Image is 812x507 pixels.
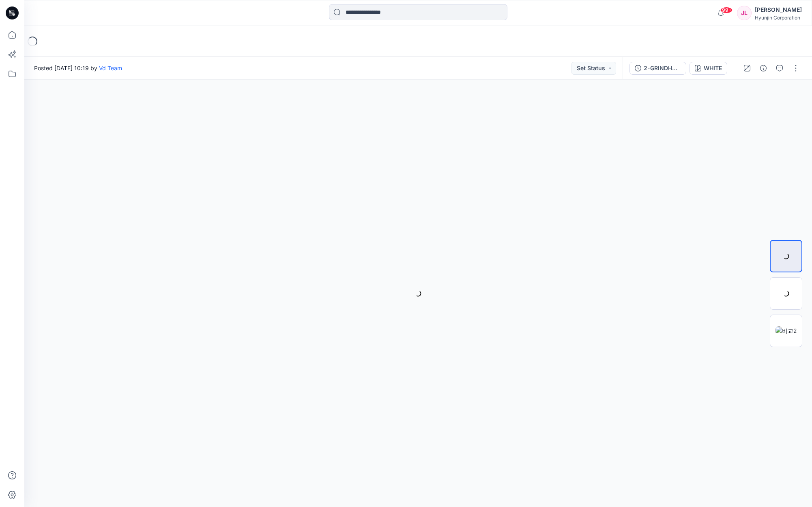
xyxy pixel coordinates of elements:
button: Details [757,62,770,75]
span: Posted [DATE] 10:19 by [34,64,122,72]
div: Hyunjin Corporation [755,15,802,21]
div: 2-GRINDHOUSE PRO ISLAND HOPPING GLOVE YOUTH [644,64,681,73]
span: 99+ [720,7,733,13]
div: WHITE [704,64,722,73]
button: WHITE [690,62,727,75]
div: JL [737,6,752,20]
div: [PERSON_NAME] [755,5,802,15]
a: Vd Team [99,65,122,71]
img: 비교2 [775,326,797,335]
button: 2-GRINDHOUSE PRO ISLAND HOPPING GLOVE YOUTH [629,62,686,75]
